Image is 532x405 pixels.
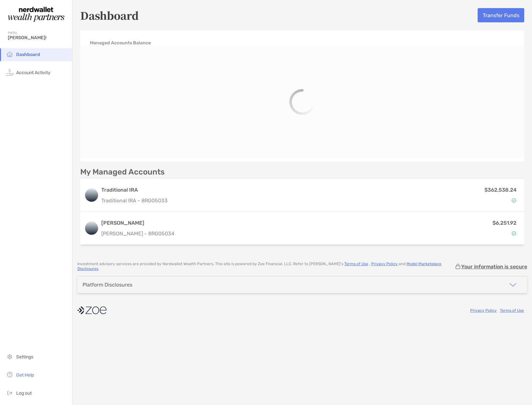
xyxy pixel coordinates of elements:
[512,231,516,236] img: Account Status icon
[77,262,441,271] a: Model Marketplace Disclosures
[6,389,14,397] img: logout icon
[16,372,34,378] span: Get Help
[8,3,64,26] img: Zoe Logo
[6,371,14,378] img: get-help icon
[461,264,527,270] p: Your information is secure
[16,354,33,360] span: Settings
[484,186,516,194] p: $362,538.24
[85,189,98,202] img: logo account
[478,8,524,22] button: Transfer Funds
[80,8,139,23] h5: Dashboard
[16,70,50,75] span: Account Activity
[77,262,455,271] p: Investment advisory services are provided by Nerdwallet Wealth Partners . This site is powered by...
[101,230,174,238] p: [PERSON_NAME] - 8RG05034
[8,35,68,40] span: [PERSON_NAME]!
[500,308,524,313] a: Terms of Use
[470,308,497,313] a: Privacy Policy
[493,219,516,227] p: $6,251.92
[6,50,14,58] img: household icon
[85,222,98,235] img: logo account
[509,281,517,289] img: icon arrow
[16,390,32,396] span: Log out
[512,198,516,203] img: Account Status icon
[101,186,168,194] h3: Traditional IRA
[77,303,106,318] img: company logo
[6,68,14,76] img: activity icon
[101,197,168,205] p: Traditional IRA - 8RG05033
[80,168,165,176] p: My Managed Accounts
[6,353,14,360] img: settings icon
[83,282,132,288] div: Platform Disclosures
[101,219,174,227] h3: [PERSON_NAME]
[16,52,40,57] span: Dashboard
[344,262,368,266] a: Terms of Use
[90,40,151,46] h4: Managed Accounts Balance
[371,262,398,266] a: Privacy Policy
